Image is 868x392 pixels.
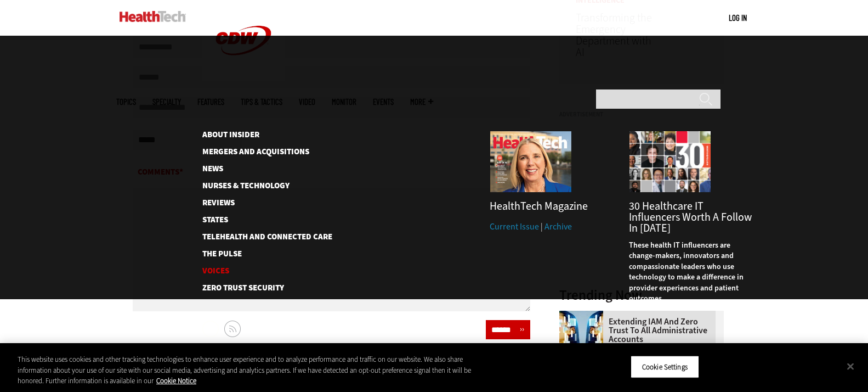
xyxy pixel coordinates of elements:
img: abstract image of woman with pixelated face [559,311,603,355]
h3: HealthTech Magazine [490,201,612,212]
a: Current Issue [490,221,539,232]
a: The Pulse [202,250,315,258]
button: Cookie Settings [631,355,699,378]
a: About Insider [202,131,315,139]
a: Nurses & Technology [202,182,315,190]
span: | [541,221,543,232]
img: collage of influencers [629,131,711,193]
a: Extending IAM and Zero Trust to All Administrative Accounts [559,317,717,344]
a: Telehealth and Connected Care [202,233,315,241]
a: News [202,165,315,173]
div: User menu [729,12,747,24]
a: Mergers and Acquisitions [202,148,315,156]
a: Voices [202,267,315,275]
a: More information about your privacy [156,376,196,385]
a: Archive [544,221,572,232]
p: These health IT influencers are change-makers, innovators and compassionate leaders who use techn... [629,240,752,305]
a: Log in [729,13,747,23]
img: Summer 2025 cover [490,131,572,193]
a: Reviews [202,199,315,207]
a: Zero Trust Security [202,284,331,292]
a: States [202,216,315,224]
img: Home [120,11,186,22]
a: 30 Healthcare IT Influencers Worth a Follow in [DATE] [629,199,752,236]
button: Close [838,354,863,378]
div: This website uses cookies and other tracking technologies to enhance user experience and to analy... [18,354,478,387]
